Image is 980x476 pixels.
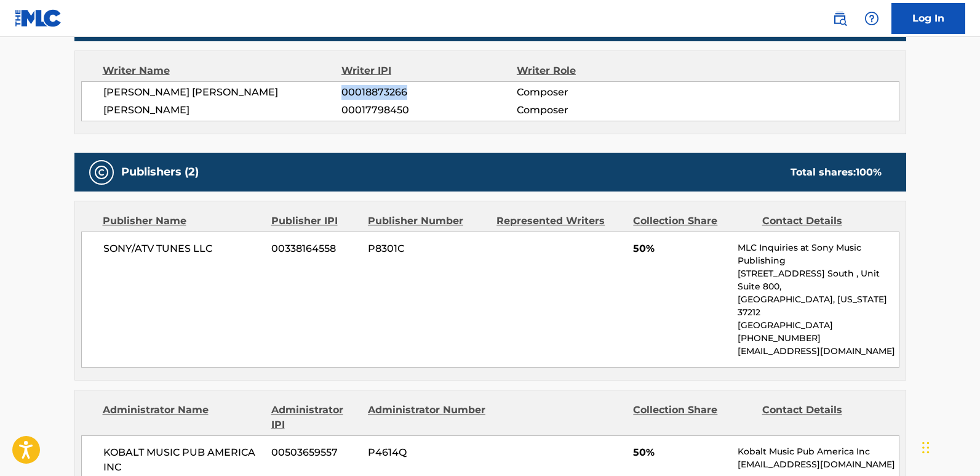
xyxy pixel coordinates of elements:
[891,3,965,34] a: Log In
[271,241,359,256] span: 00338164558
[103,85,342,100] span: [PERSON_NAME] [PERSON_NAME]
[103,63,342,78] div: Writer Name
[762,214,882,228] div: Contact Details
[271,214,359,228] div: Publisher IPI
[15,9,62,27] img: MLC Logo
[496,214,624,228] div: Represented Writers
[633,241,728,256] span: 50%
[738,319,898,332] p: [GEOGRAPHIC_DATA]
[341,103,516,118] span: 00017798450
[517,85,676,100] span: Composer
[859,6,884,31] div: Help
[738,445,898,458] p: Kobalt Music Pub America Inc
[517,103,676,118] span: Composer
[271,403,359,432] div: Administrator IPI
[368,214,487,228] div: Publisher Number
[918,417,980,476] iframe: Chat Widget
[103,403,262,432] div: Administrator Name
[738,267,898,293] p: [STREET_ADDRESS] South , Unit Suite 800,
[368,445,487,460] span: P4614Q
[368,403,487,432] div: Administrator Number
[633,445,728,460] span: 50%
[762,403,882,432] div: Contact Details
[922,429,930,466] div: Drag
[271,445,359,460] span: 00503659557
[827,6,852,31] a: Public Search
[832,11,847,26] img: search
[738,458,898,471] p: [EMAIL_ADDRESS][DOMAIN_NAME]
[368,241,487,256] span: P8301C
[738,293,898,319] p: [GEOGRAPHIC_DATA], [US_STATE] 37212
[103,241,263,256] span: SONY/ATV TUNES LLC
[856,166,882,178] span: 100 %
[633,214,752,228] div: Collection Share
[633,403,752,432] div: Collection Share
[94,165,109,180] img: Publishers
[103,214,262,228] div: Publisher Name
[341,63,517,78] div: Writer IPI
[517,63,676,78] div: Writer Role
[738,241,898,267] p: MLC Inquiries at Sony Music Publishing
[738,345,898,358] p: [EMAIL_ADDRESS][DOMAIN_NAME]
[103,103,342,118] span: [PERSON_NAME]
[791,165,882,180] div: Total shares:
[864,11,879,26] img: help
[103,445,263,475] span: KOBALT MUSIC PUB AMERICA INC
[341,85,516,100] span: 00018873266
[738,332,898,345] p: [PHONE_NUMBER]
[121,165,199,179] h5: Publishers (2)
